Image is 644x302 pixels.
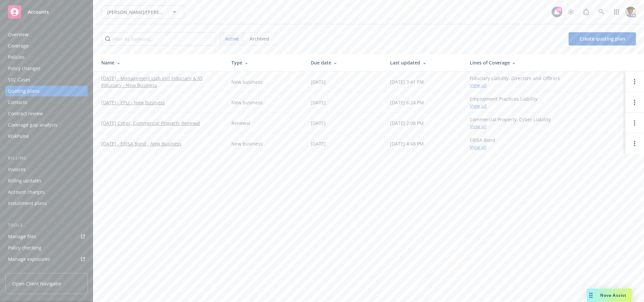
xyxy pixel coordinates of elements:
[390,99,424,106] div: [DATE] 6:24 PM
[8,265,51,276] div: Manage certificates
[470,103,487,109] a: View all
[470,95,537,109] div: Employment Practices Liability
[101,75,221,89] a: [DATE] - Management Liab incl Fiduciary & XS Fiduciary - New Business
[5,29,88,40] a: Overview
[470,82,487,88] a: View all
[5,108,88,119] a: Contract review
[5,231,88,242] a: Manage files
[631,140,639,148] a: Open options
[8,29,29,40] div: Overview
[8,52,25,62] div: Policies
[470,116,551,130] div: Commercial Property, Cyber Liability
[5,86,88,96] a: Quoting plans
[601,292,627,298] span: Nova Assist
[231,120,250,127] div: Renewal
[8,108,43,119] div: Contract review
[231,99,263,106] div: New business
[631,98,639,106] a: Open options
[311,120,326,127] div: [DATE]
[8,120,57,130] div: Coverage gap analysis
[5,74,88,85] a: SSC Cases
[595,5,608,19] a: Search
[625,7,636,17] img: photo
[28,9,49,15] span: Accounts
[101,5,184,19] button: [PERSON_NAME]/[PERSON_NAME] Construction, Inc.
[564,5,578,19] a: Stop snowing
[101,140,182,147] a: [DATE] - ERISA Bond - New Business
[101,99,165,106] a: [DATE] - EPLI - New Business
[5,254,88,264] a: Manage exposures
[231,140,263,147] div: New business
[390,120,424,127] div: [DATE] 2:08 PM
[311,59,379,66] div: Due date
[8,74,31,85] div: SSC Cases
[231,78,263,85] div: New business
[311,78,326,85] div: [DATE]
[101,59,221,66] div: Name
[8,254,50,264] div: Manage exposures
[8,198,47,209] div: Installment plans
[8,164,26,175] div: Invoices
[101,32,216,46] input: Filter by keyword...
[101,120,200,127] a: [DATE] Cyber, Commercial Property Renewal
[470,137,495,151] div: ERISA Bond
[8,131,29,142] div: RiskPulse
[5,120,88,130] a: Coverage gap analysis
[587,289,632,302] button: Nova Assist
[5,222,88,229] div: Tools
[5,63,88,74] a: Policy changes
[5,175,88,186] a: Billing updates
[631,119,639,127] a: Open options
[5,41,88,51] a: Coverage
[5,3,88,21] a: Accounts
[390,59,459,66] div: Last updated
[470,59,620,66] div: Lines of Coverage
[12,280,62,287] span: Open Client Navigator
[5,265,88,276] a: Manage certificates
[8,243,41,253] div: Policy checking
[311,99,326,106] div: [DATE]
[8,63,40,74] div: Policy changes
[8,97,27,108] div: Contacts
[390,140,424,147] div: [DATE] 4:48 PM
[8,187,45,197] div: Account charges
[580,5,593,19] a: Report a Bug
[5,243,88,253] a: Policy checking
[610,5,623,19] a: Switch app
[311,140,326,147] div: [DATE]
[470,144,487,150] a: View all
[5,187,88,197] a: Account charges
[569,32,636,46] a: Create quoting plan
[5,155,88,161] div: Billing
[631,78,639,86] a: Open options
[8,41,29,51] div: Coverage
[470,75,560,89] div: Fiduciary Liability, Directors and Officers
[580,36,625,42] span: Create quoting plan
[390,78,424,85] div: [DATE] 3:41 PM
[8,231,36,242] div: Manage files
[8,175,41,186] div: Billing updates
[470,123,487,130] a: View all
[8,86,40,96] div: Quoting plans
[107,9,164,16] span: [PERSON_NAME]/[PERSON_NAME] Construction, Inc.
[250,35,269,42] span: Archived
[225,35,239,42] span: Active
[5,131,88,142] a: RiskPulse
[5,97,88,108] a: Contacts
[556,7,562,13] div: 35
[5,52,88,62] a: Policies
[587,289,595,302] div: Drag to move
[5,164,88,175] a: Invoices
[231,59,300,66] div: Type
[5,198,88,209] a: Installment plans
